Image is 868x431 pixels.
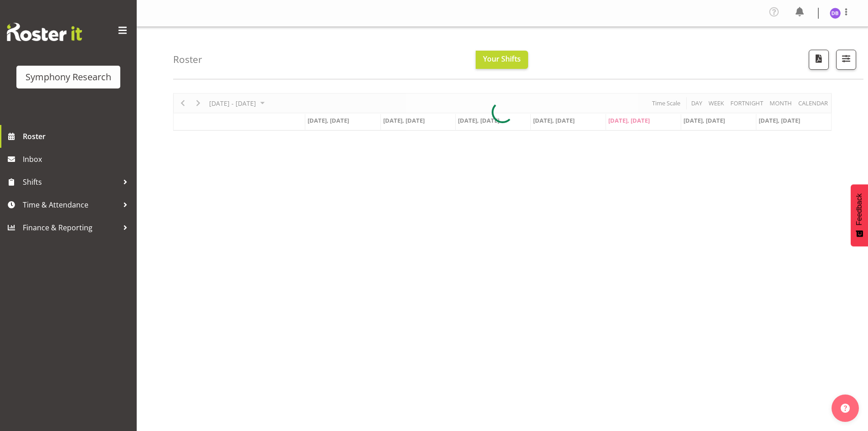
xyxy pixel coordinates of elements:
[836,50,856,70] button: Filter Shifts
[23,198,118,212] span: Time & Attendance
[830,8,841,19] img: dawn-belshaw1857.jpg
[23,152,132,166] span: Inbox
[23,175,118,189] span: Shifts
[851,184,868,246] button: Feedback - Show survey
[26,70,111,84] div: Symphony Research
[855,193,863,225] span: Feedback
[23,221,118,234] span: Finance & Reporting
[7,23,82,41] img: Rosterit website logo
[173,54,202,65] h4: Roster
[841,404,850,413] img: help-xxl-2.png
[809,50,829,70] button: Download a PDF of the roster according to the set date range.
[23,130,132,143] span: Roster
[476,51,528,69] button: Your Shifts
[483,54,521,64] span: Your Shifts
